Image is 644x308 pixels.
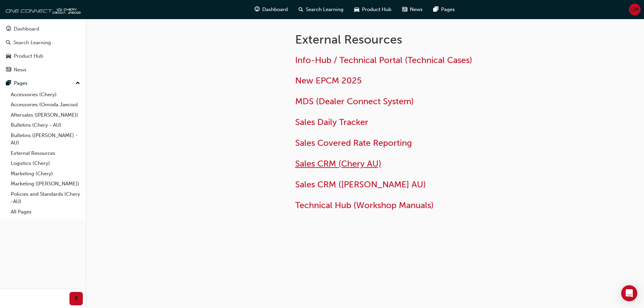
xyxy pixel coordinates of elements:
span: search-icon [6,40,11,46]
button: Pages [3,77,83,89]
a: News [3,64,83,76]
span: News [410,6,423,13]
button: DashboardSearch LearningProduct HubNews [3,21,83,77]
a: All Pages [8,207,83,217]
div: Pages [14,79,28,87]
a: Marketing ([PERSON_NAME]) [8,179,83,189]
a: Bulletins (Chery - AU) [8,120,83,130]
a: Logistics (Chery) [8,158,83,169]
span: news-icon [6,67,11,73]
a: car-iconProduct Hub [349,3,397,16]
a: news-iconNews [397,3,428,16]
a: Aftersales ([PERSON_NAME]) [8,110,83,120]
a: Accessories (Chery) [8,89,83,100]
span: guage-icon [6,26,11,32]
span: up-icon [75,79,80,88]
a: Product Hub [3,50,83,62]
div: Dashboard [14,25,39,33]
div: News [14,66,26,74]
a: MDS (Dealer Connect System) [295,96,414,107]
div: Product Hub [14,52,43,60]
span: search-icon [299,5,303,14]
a: Technical Hub (Workshop Manuals) [295,200,434,210]
span: car-icon [354,5,359,14]
a: Sales CRM ([PERSON_NAME] AU) [295,179,426,190]
div: Open Intercom Messenger [621,285,637,301]
div: Search Learning [13,39,51,47]
span: news-icon [402,5,407,14]
span: Product Hub [362,6,391,13]
h1: External Resources [295,32,515,47]
span: GM [631,6,639,13]
a: External Resources [8,148,83,159]
a: pages-iconPages [428,3,460,16]
a: Sales Daily Tracker [295,117,368,127]
a: Sales Covered Rate Reporting [295,138,412,148]
a: Bulletins ([PERSON_NAME] - AU) [8,130,83,148]
span: pages-icon [433,5,438,14]
span: Dashboard [262,6,288,13]
a: Sales CRM (Chery AU) [295,159,381,169]
button: GM [629,4,641,15]
a: search-iconSearch Learning [293,3,349,16]
a: Accessories (Omoda Jaecoo) [8,100,83,110]
img: oneconnect [3,3,80,16]
span: Search Learning [306,6,343,13]
span: guage-icon [255,5,260,14]
a: guage-iconDashboard [249,3,293,16]
span: Pages [441,6,455,13]
a: Info-Hub / Technical Portal (Technical Cases) [295,55,472,65]
a: Marketing (Chery) [8,169,83,179]
a: New EPCM 2025 [295,75,362,86]
span: prev-icon [74,295,79,303]
span: car-icon [6,53,11,59]
a: Search Learning [3,37,83,49]
span: pages-icon [6,80,11,86]
a: Policies and Standards (Chery -AU) [8,189,83,207]
a: Dashboard [3,23,83,35]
